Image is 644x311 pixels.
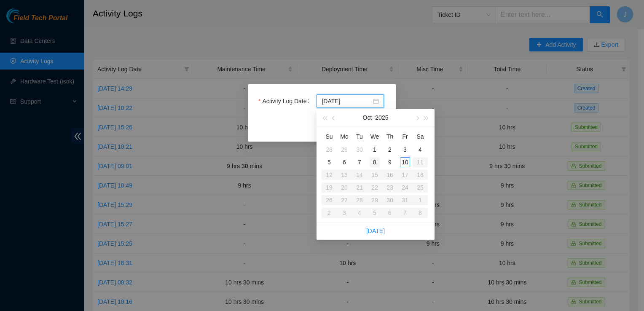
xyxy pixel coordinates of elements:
div: 30 [354,145,365,155]
div: 9 [385,157,395,167]
div: 10 [400,157,410,167]
div: 1 [370,145,380,155]
input: Activity Log Date [322,97,371,106]
div: 3 [400,145,410,155]
td: 2025-10-01 [367,143,382,156]
div: 5 [324,157,334,167]
td: 2025-10-10 [397,156,413,169]
td: 2025-10-08 [367,156,382,169]
div: 28 [324,145,334,155]
th: We [367,130,382,143]
div: 4 [415,145,425,155]
td: 2025-10-05 [322,156,337,169]
td: 2025-09-28 [322,143,337,156]
div: 7 [354,157,365,167]
td: 2025-10-04 [413,143,428,156]
td: 2025-10-07 [352,156,367,169]
td: 2025-10-02 [382,143,397,156]
div: 8 [370,157,380,167]
th: Th [382,130,397,143]
th: Sa [413,130,428,143]
th: Tu [352,130,367,143]
label: Activity Log Date [258,94,312,108]
td: 2025-10-09 [382,156,397,169]
a: [DATE] [366,228,385,234]
div: 6 [339,157,349,167]
button: Oct [363,109,372,126]
th: Fr [397,130,413,143]
div: 29 [339,145,349,155]
th: Mo [337,130,352,143]
th: Su [322,130,337,143]
td: 2025-10-03 [397,143,413,156]
td: 2025-10-06 [337,156,352,169]
button: 2025 [375,109,388,126]
div: 2 [385,145,395,155]
td: 2025-09-30 [352,143,367,156]
td: 2025-09-29 [337,143,352,156]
